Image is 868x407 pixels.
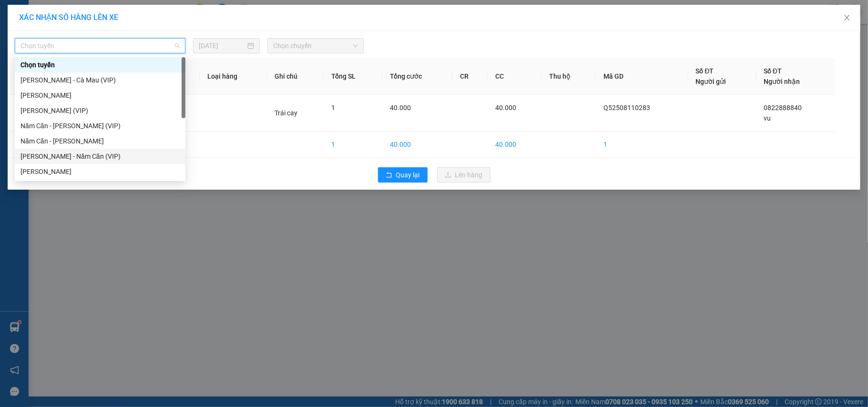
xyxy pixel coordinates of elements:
span: 1 [331,104,335,112]
th: Loại hàng [200,58,267,95]
span: 0822888840 [764,104,802,112]
span: 40.000 [390,104,411,112]
span: Q52508110283 [603,104,650,112]
span: environment [12,33,20,41]
span: Quay lại [396,170,420,180]
div: Hồ Chí Minh - Cà Mau (VIP) [15,72,185,88]
h1: 0825892581 [12,57,186,73]
span: vu [764,114,771,122]
span: Số ĐT [695,67,714,75]
div: Chọn tuyến [20,60,180,70]
span: rollback [386,172,392,179]
input: 11/08/2025 [199,41,245,51]
span: Người gửi [695,78,726,85]
div: Cà Mau - Hồ Chí Minh [15,88,185,103]
td: 40.000 [488,132,541,158]
span: XÁC NHẬN SỐ HÀNG LÊN XE [19,13,118,22]
div: Cà Mau - Hồ Chí Minh (VIP) [15,103,185,118]
span: Trái cay [275,109,297,117]
div: Chọn tuyến [15,57,185,72]
td: 1 [324,132,382,158]
span: 40.000 [495,104,516,112]
div: [PERSON_NAME] - Cà Mau (VIP) [20,75,180,85]
div: Năm Căn - [PERSON_NAME] [20,136,180,146]
button: rollbackQuay lại [378,167,428,183]
th: Mã GD [596,58,688,95]
span: Người nhận [764,78,800,85]
button: Close [834,5,860,31]
span: Số ĐT [764,67,782,75]
div: Năm Căn - Hồ Chí Minh (VIP) [15,118,185,133]
button: uploadLên hàng [437,167,490,183]
span: Chọn tuyến [20,39,180,53]
div: Hồ Chí Minh - Cà Mau [15,164,185,179]
th: Thu hộ [541,58,596,95]
div: [PERSON_NAME] (VIP) [20,105,180,116]
span: Chọn chuyến [273,39,358,53]
th: Tổng SL [324,58,382,95]
th: Tổng cước [382,58,452,95]
th: STT [10,58,51,95]
div: Hồ Chí Minh - Năm Căn (VIP) [15,149,185,164]
span: phone [12,46,20,54]
div: [PERSON_NAME] [20,166,180,177]
td: 40.000 [382,132,452,158]
li: 26 Phó Cơ Điều, P12 [12,31,186,44]
li: 02839552959, 02839552755 [12,44,186,57]
div: [PERSON_NAME] - Năm Căn (VIP) [20,151,180,162]
span: close [843,14,851,21]
div: [PERSON_NAME] [20,90,180,101]
td: 1 [596,132,688,158]
td: 1 [10,95,51,132]
div: Năm Căn - Hồ Chí Minh [15,133,185,149]
div: Năm Căn - [PERSON_NAME] (VIP) [20,121,180,131]
th: CR [452,58,488,95]
th: CC [488,58,541,95]
b: GỬI : Trạm Quận 5 [12,15,120,31]
th: Ghi chú [267,58,324,95]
